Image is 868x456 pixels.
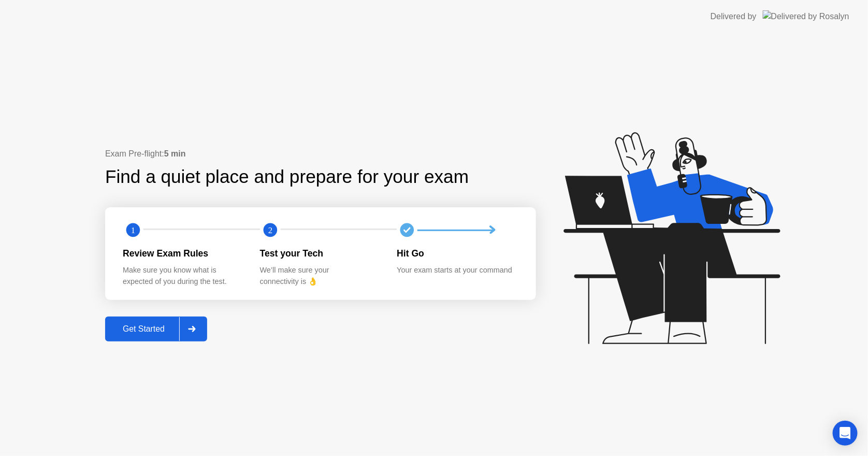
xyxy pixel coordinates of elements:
button: Get Started [105,317,207,341]
div: Hit Go [397,247,517,260]
div: Exam Pre-flight: [105,148,536,160]
b: 5 min [164,149,186,158]
div: Make sure you know what is expected of you during the test. [123,265,243,287]
div: Find a quiet place and prepare for your exam [105,163,470,191]
div: We’ll make sure your connectivity is 👌 [260,265,381,287]
div: Your exam starts at your command [397,265,517,276]
img: Delivered by Rosalyn [763,10,849,22]
text: 2 [268,225,272,235]
div: Get Started [108,324,179,334]
div: Review Exam Rules [123,247,243,260]
div: Open Intercom Messenger [833,421,858,446]
div: Delivered by [711,10,757,23]
div: Test your Tech [260,247,381,260]
text: 1 [131,225,135,235]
